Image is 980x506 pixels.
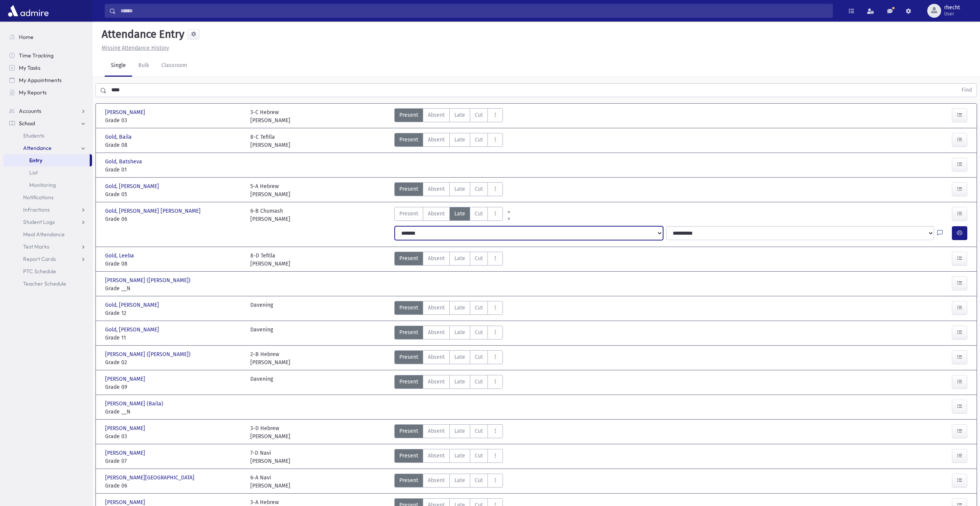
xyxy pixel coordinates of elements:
[394,133,503,149] div: AttTypes
[428,136,445,144] span: Absent
[957,84,977,97] button: Find
[23,219,55,225] span: Student Logs
[428,210,445,218] span: Absent
[105,276,192,284] span: [PERSON_NAME] ([PERSON_NAME])
[475,210,483,218] span: Cut
[250,350,290,366] div: 2-B Hebrew [PERSON_NAME]
[399,353,418,361] span: Present
[399,378,418,386] span: Present
[394,301,503,317] div: AttTypes
[428,427,445,435] span: Absent
[105,482,243,490] span: Grade 06
[394,182,503,198] div: AttTypes
[105,116,243,124] span: Grade 03
[454,353,465,361] span: Late
[428,452,445,460] span: Absent
[3,265,92,277] a: PTC Schedule
[399,476,418,484] span: Present
[454,304,465,312] span: Late
[250,424,290,440] div: 3-D Hebrew [PERSON_NAME]
[23,132,44,139] span: Students
[105,207,202,215] span: Gold, [PERSON_NAME] [PERSON_NAME]
[428,378,445,386] span: Absent
[23,145,52,151] span: Attendance
[23,256,56,262] span: Report Cards
[394,474,503,490] div: AttTypes
[475,304,483,312] span: Cut
[29,157,42,164] span: Entry
[105,301,161,309] span: Gold, [PERSON_NAME]
[3,74,92,86] a: My Appointments
[475,452,483,460] span: Cut
[250,375,273,391] div: Davening
[105,141,243,149] span: Grade 08
[3,179,92,191] a: Monitoring
[250,108,290,124] div: 3-C Hebrew [PERSON_NAME]
[105,457,243,465] span: Grade 07
[428,254,445,262] span: Absent
[19,52,54,59] span: Time Tracking
[105,215,243,223] span: Grade 06
[250,301,273,317] div: Davening
[475,328,483,336] span: Cut
[394,375,503,391] div: AttTypes
[394,108,503,124] div: AttTypes
[250,474,290,490] div: 6-A Navi [PERSON_NAME]
[116,4,833,18] input: Search
[475,185,483,193] span: Cut
[475,111,483,119] span: Cut
[3,228,92,240] a: Meal Attendance
[3,154,90,166] a: Entry
[428,476,445,484] span: Absent
[29,182,56,188] span: Monitoring
[23,206,50,213] span: Infractions
[3,216,92,228] a: Student Logs
[399,254,418,262] span: Present
[105,375,147,383] span: [PERSON_NAME]
[394,449,503,465] div: AttTypes
[132,55,155,77] a: Bulk
[102,45,169,51] u: Missing Attendance History
[3,86,92,99] a: My Reports
[454,136,465,144] span: Late
[3,191,92,203] a: Notifications
[105,166,243,174] span: Grade 01
[3,62,92,74] a: My Tasks
[105,408,243,416] span: Grade __N
[23,231,65,238] span: Meal Attendance
[454,210,465,218] span: Late
[19,64,40,71] span: My Tasks
[250,133,290,149] div: 8-C Tefilla [PERSON_NAME]
[105,190,243,198] span: Grade 05
[19,89,47,96] span: My Reports
[399,185,418,193] span: Present
[3,117,92,129] a: School
[105,55,132,77] a: Single
[155,55,193,77] a: Classroom
[105,334,243,342] span: Grade 11
[3,240,92,253] a: Test Marks
[105,284,243,293] span: Grade __N
[105,383,243,391] span: Grade 09
[428,328,445,336] span: Absent
[105,252,136,260] span: Gold, Leeba
[3,142,92,154] a: Attendance
[105,108,147,116] span: [PERSON_NAME]
[399,328,418,336] span: Present
[3,105,92,117] a: Accounts
[428,304,445,312] span: Absent
[475,136,483,144] span: Cut
[105,326,161,334] span: Gold, [PERSON_NAME]
[3,203,92,216] a: Infractions
[6,3,50,18] img: AdmirePro
[399,427,418,435] span: Present
[105,309,243,317] span: Grade 12
[23,280,66,287] span: Teacher Schedule
[19,34,34,40] span: Home
[399,111,418,119] span: Present
[3,253,92,265] a: Report Cards
[250,252,290,268] div: 8-D Tefilla [PERSON_NAME]
[3,166,92,179] a: List
[475,476,483,484] span: Cut
[105,474,196,482] span: [PERSON_NAME][GEOGRAPHIC_DATA]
